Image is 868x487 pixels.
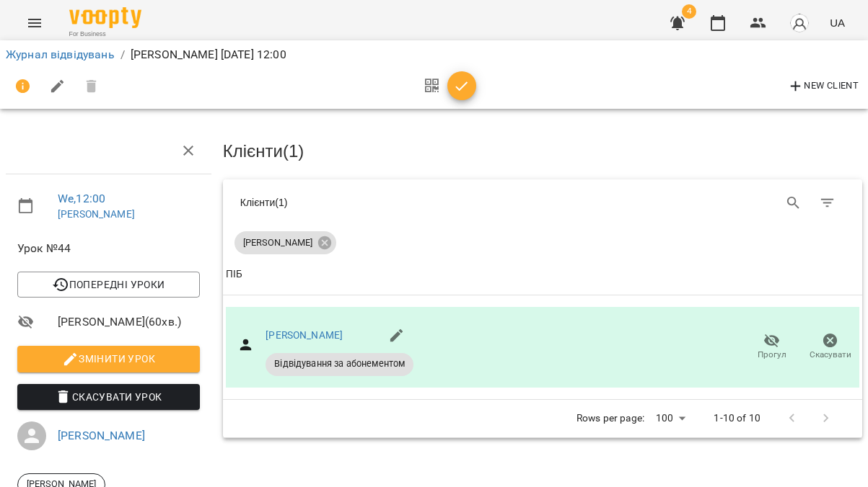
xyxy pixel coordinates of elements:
[650,408,691,429] div: 100
[234,231,336,254] div: [PERSON_NAME]
[29,350,188,367] span: Змінити урок
[226,266,242,283] div: Sort
[742,327,801,367] button: Прогул
[682,4,696,19] span: 4
[714,411,760,426] p: 1-10 of 10
[131,46,286,63] p: [PERSON_NAME] [DATE] 12:00
[240,195,532,210] div: Клієнти ( 1 )
[234,236,321,249] span: [PERSON_NAME]
[29,276,188,293] span: Попередні уроки
[577,411,644,426] p: Rows per page:
[787,78,859,95] span: New Client
[226,266,242,283] div: ПІБ
[17,240,200,257] span: Урок №44
[6,46,862,63] nav: breadcrumb
[58,208,135,220] a: [PERSON_NAME]
[17,6,52,40] button: Menu
[223,179,862,225] div: Table Toolbar
[17,384,200,410] button: Скасувати Урок
[801,327,859,367] button: Скасувати
[784,75,862,98] button: New Client
[6,48,115,61] a: Журнал відвідувань
[17,272,200,298] button: Попередні уроки
[810,186,845,220] button: Фільтр
[223,142,862,161] h3: Клієнти ( 1 )
[266,357,413,370] span: Відвідування за абонементом
[226,266,859,283] span: ПІБ
[58,313,200,331] span: [PERSON_NAME] ( 60 хв. )
[824,9,851,36] button: UA
[69,30,141,39] span: For Business
[830,15,845,30] span: UA
[58,192,105,205] a: We , 12:00
[69,7,141,28] img: Voopty Logo
[120,46,125,63] li: /
[17,346,200,372] button: Змінити урок
[758,349,786,361] span: Прогул
[810,349,851,361] span: Скасувати
[266,329,343,341] a: [PERSON_NAME]
[58,429,145,442] a: [PERSON_NAME]
[776,186,811,220] button: Search
[29,388,188,406] span: Скасувати Урок
[789,13,810,33] img: avatar_s.png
